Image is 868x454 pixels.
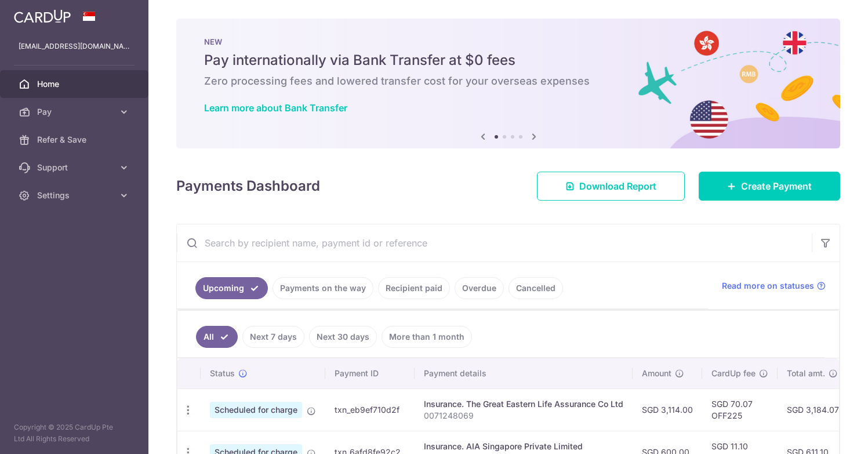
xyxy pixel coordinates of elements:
span: Scheduled for charge [210,402,302,418]
p: NEW [204,37,812,46]
a: Create Payment [699,172,840,201]
div: Insurance. AIA Singapore Private Limited [424,441,623,452]
span: CardUp fee [711,368,756,379]
a: Download Report [537,172,685,201]
span: Create Payment [741,179,812,193]
span: Support [37,162,114,173]
td: SGD 3,114.00 [633,388,702,431]
td: txn_eb9ef710d2f [325,388,415,431]
span: Total amt. [787,368,825,379]
th: Payment details [415,358,633,388]
a: Cancelled [509,277,563,299]
a: Learn more about Bank Transfer [204,102,347,114]
td: SGD 3,184.07 [778,388,848,431]
a: Recipient paid [378,277,450,299]
a: More than 1 month [382,326,472,348]
a: All [196,326,238,348]
h4: Payments Dashboard [176,176,320,197]
span: Pay [37,106,114,118]
p: [EMAIL_ADDRESS][DOMAIN_NAME] [19,41,130,52]
a: Upcoming [195,277,268,299]
p: 0071248069 [424,410,623,422]
td: SGD 70.07 OFF225 [702,388,778,431]
img: Bank transfer banner [176,19,840,148]
span: Settings [37,190,114,201]
a: Payments on the way [273,277,373,299]
a: Next 30 days [309,326,377,348]
img: CardUp [14,9,71,23]
span: Status [210,368,235,379]
input: Search by recipient name, payment id or reference [177,224,812,261]
span: Home [37,78,114,90]
a: Next 7 days [242,326,304,348]
span: Refer & Save [37,134,114,146]
a: Overdue [455,277,504,299]
span: Amount [642,368,671,379]
th: Payment ID [325,358,415,388]
h6: Zero processing fees and lowered transfer cost for your overseas expenses [204,74,812,88]
span: Download Report [579,179,656,193]
span: Read more on statuses [722,280,814,292]
a: Read more on statuses [722,280,826,292]
h5: Pay internationally via Bank Transfer at $0 fees [204,51,812,70]
div: Insurance. The Great Eastern Life Assurance Co Ltd [424,398,623,410]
